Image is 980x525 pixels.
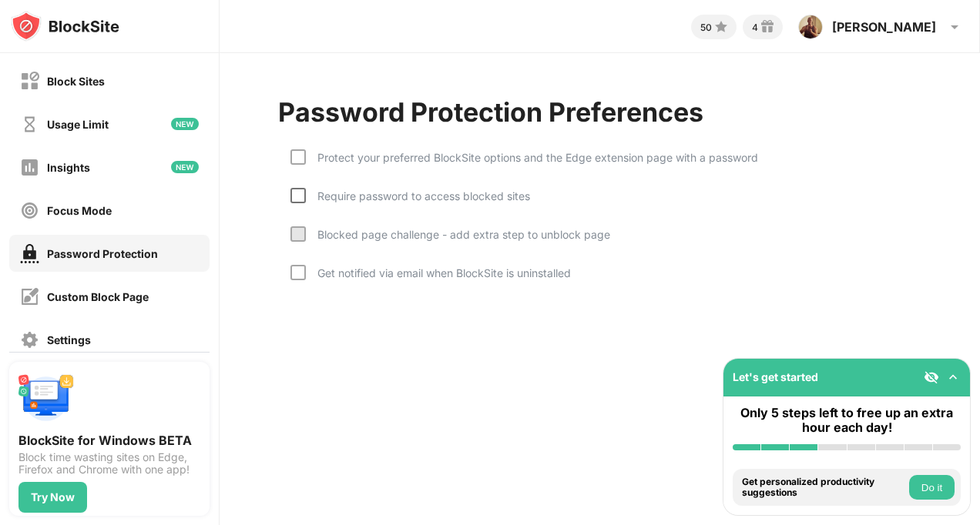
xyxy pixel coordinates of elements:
[47,333,91,346] div: Settings
[20,330,39,349] img: settings-off.svg
[712,18,730,36] img: points-small.svg
[700,22,712,33] div: 50
[31,491,75,503] div: Try Now
[752,22,758,33] div: 4
[18,451,200,476] div: Block time wasting sites on Edge, Firefox and Chrome with one app!
[733,406,961,435] div: Only 5 steps left to free up an extra hour each day!
[47,161,90,174] div: Insights
[47,290,149,303] div: Custom Block Page
[909,475,955,500] button: Do it
[47,118,109,131] div: Usage Limit
[11,11,119,42] img: logo-blocksite.svg
[306,266,571,279] div: Get notified via email when BlockSite is uninstalled
[47,75,105,88] div: Block Sites
[742,477,905,499] div: Get personalized productivity suggestions
[278,96,703,128] div: Password Protection Preferences
[171,161,199,173] img: new-icon.svg
[733,370,818,383] div: Let's get started
[18,371,74,426] img: push-desktop.svg
[306,189,530,202] div: Require password to access blocked sites
[18,433,200,448] div: BlockSite for Windows BETA
[798,15,823,39] img: ACg8ocK1SR0OkkOyyDUpSoGRsK4Hd2p87ar9HpIKOQXdCqLJLmnPjj_o=s96-c
[20,115,39,134] img: time-usage-off.svg
[20,158,39,177] img: insights-off.svg
[20,72,39,91] img: block-off.svg
[47,247,158,260] div: Password Protection
[924,370,939,385] img: eye-not-visible.svg
[832,19,936,35] div: [PERSON_NAME]
[306,151,758,164] div: Protect your preferred BlockSite options and the Edge extension page with a password
[945,370,961,385] img: omni-setup-toggle.svg
[758,18,777,36] img: reward-small.svg
[20,201,39,220] img: focus-off.svg
[47,204,112,217] div: Focus Mode
[171,118,199,130] img: new-icon.svg
[306,228,610,241] div: Blocked page challenge - add extra step to unblock page
[20,287,39,306] img: customize-block-page-off.svg
[20,244,39,263] img: password-protection-on.svg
